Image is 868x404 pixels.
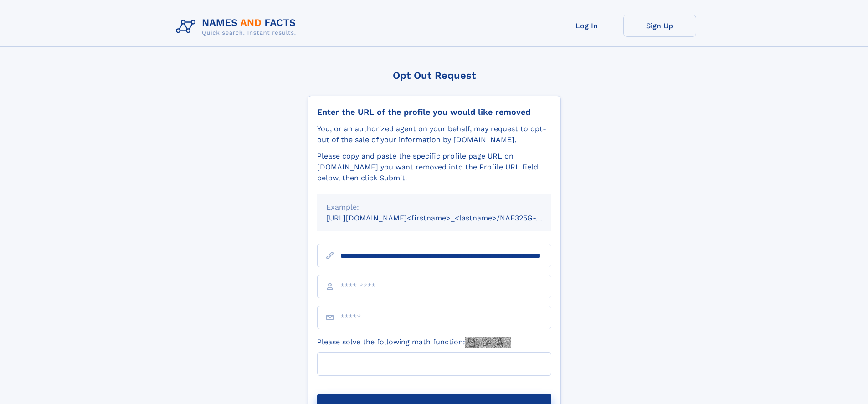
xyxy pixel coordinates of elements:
[317,337,511,348] label: Please solve the following math function:
[317,107,551,117] div: Enter the URL of the profile you would like removed
[623,15,696,37] a: Sign Up
[172,15,303,39] img: Logo Names and Facts
[326,214,569,222] small: [URL][DOMAIN_NAME]<firstname>_<lastname>/NAF325G-xxxxxxxx
[550,15,623,37] a: Log In
[317,151,551,184] div: Please copy and paste the specific profile page URL on [DOMAIN_NAME] you want removed into the Pr...
[308,70,561,81] div: Opt Out Request
[326,202,542,213] div: Example:
[317,123,551,145] div: You, or an authorized agent on your behalf, may request to opt-out of the sale of your informatio...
